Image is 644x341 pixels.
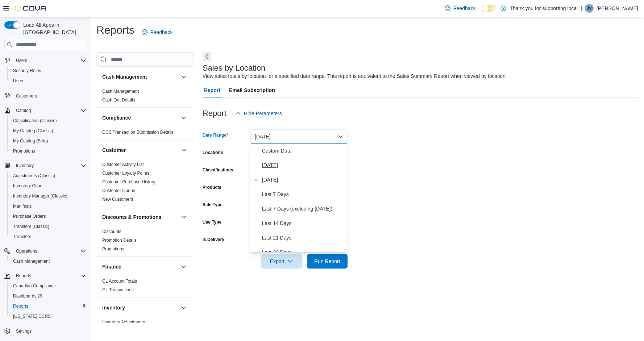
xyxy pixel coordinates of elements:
[13,283,56,289] span: Canadian Compliance
[102,304,178,311] button: Inventory
[10,222,86,231] span: Transfers (Classic)
[179,72,188,81] button: Cash Management
[102,279,137,284] a: GL Account Totals
[1,90,89,101] button: Customers
[10,212,49,221] a: Purchase Orders
[7,291,89,301] a: Dashboards
[261,254,302,269] button: Export
[204,83,220,97] span: Report
[7,116,89,126] button: Classification (Classic)
[10,302,86,311] span: Reports
[10,137,51,145] a: My Catalog (Beta)
[13,106,86,115] span: Catalog
[13,173,55,179] span: Adjustments (Classic)
[10,312,86,321] span: Washington CCRS
[203,219,221,225] label: Use Type
[102,171,149,176] a: Customer Loyalty Points
[102,97,135,103] a: Cash Out Details
[102,73,147,80] h3: Cash Management
[10,232,34,241] a: Transfers
[102,246,124,251] a: Promotions
[13,327,34,336] a: Settings
[1,161,89,171] button: Inventory
[1,246,89,256] button: Operations
[7,201,89,211] button: Manifests
[510,4,578,13] p: Thank you for supporting local
[203,202,223,208] label: Sale Type
[179,213,188,221] button: Discounts & Promotions
[13,234,31,240] span: Transfers
[453,5,475,12] span: Feedback
[10,192,86,200] span: Inventory Manager (Classic)
[102,229,121,234] a: Discounts
[7,136,89,146] button: My Catalog (Beta)
[229,83,275,97] span: Email Subscription
[10,257,86,266] span: Cash Management
[102,287,134,292] a: GL Transactions
[7,191,89,201] button: Inventory Manager (Classic)
[102,304,125,311] h3: Inventory
[16,248,37,254] span: Operations
[7,171,89,181] button: Adjustments (Classic)
[13,203,32,209] span: Manifests
[10,222,52,231] a: Transfers (Classic)
[10,292,45,300] a: Dashboards
[203,150,223,155] label: Locations
[102,146,178,154] button: Customer
[102,114,178,121] button: Compliance
[7,181,89,191] button: Inventory Count
[16,108,31,113] span: Catalog
[96,128,194,140] div: Compliance
[16,328,32,334] span: Settings
[10,192,70,200] a: Inventory Manager (Classic)
[7,211,89,221] button: Purchase Orders
[266,254,298,269] span: Export
[203,64,266,72] h3: Sales by Location
[96,227,194,256] div: Discounts & Promotions
[20,21,86,36] span: Load All Apps in [GEOGRAPHIC_DATA]
[96,23,134,37] h1: Reports
[10,66,44,75] a: Security Roles
[10,171,86,180] span: Adjustments (Classic)
[10,212,86,221] span: Purchase Orders
[102,146,126,154] h3: Customer
[203,237,224,242] label: Is Delivery
[307,254,348,269] button: Run Report
[150,29,173,36] span: Feedback
[10,137,86,145] span: My Catalog (Beta)
[10,302,31,311] a: Reports
[10,257,53,266] a: Cash Management
[13,213,46,219] span: Purchase Orders
[96,87,194,107] div: Cash Management
[587,4,592,13] span: JV
[250,129,348,144] button: [DATE]
[13,161,86,170] span: Inventory
[7,66,89,76] button: Security Roles
[7,281,89,291] button: Canadian Compliance
[13,68,41,74] span: Security Roles
[16,58,27,63] span: Users
[262,146,345,155] span: Custom Date
[102,89,139,94] a: Cash Management
[10,282,59,290] a: Canadian Compliance
[102,238,137,243] a: Promotion Details
[10,182,86,190] span: Inventory Count
[7,126,89,136] button: My Catalog (Classic)
[10,76,27,85] a: Users
[262,233,345,242] span: Last 21 Days
[10,126,56,135] a: My Catalog (Classic)
[262,248,345,257] span: Last 30 Days
[13,118,57,124] span: Classification (Classic)
[10,147,86,155] span: Promotions
[7,221,89,232] button: Transfers (Classic)
[7,146,89,156] button: Promotions
[10,292,86,300] span: Dashboards
[13,56,86,65] span: Users
[13,148,35,154] span: Promotions
[7,311,89,321] button: [US_STATE] CCRS
[262,190,345,199] span: Last 7 Days
[203,184,221,190] label: Products
[96,160,194,207] div: Customer
[585,4,594,13] div: Joshua Vera
[482,12,482,13] span: Dark Mode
